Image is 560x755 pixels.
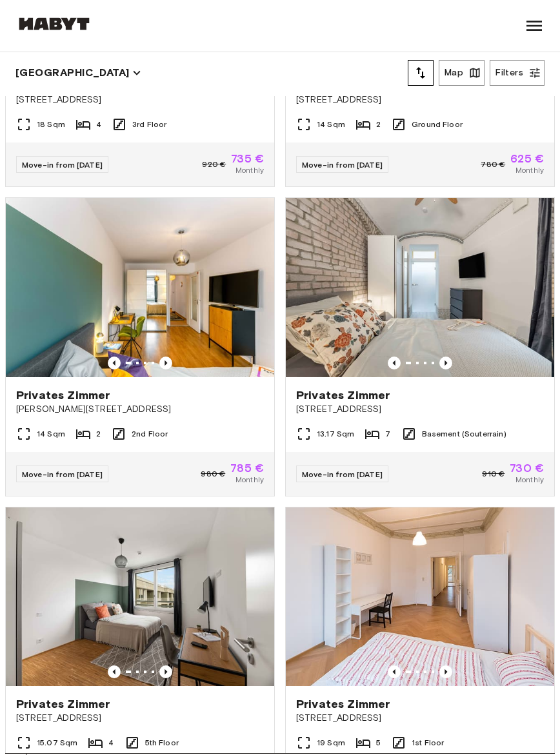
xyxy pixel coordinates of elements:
[422,428,506,440] span: Basement (Souterrain)
[439,357,452,369] button: Previous image
[22,469,103,479] span: Move-in from [DATE]
[132,428,168,440] span: 2nd Floor
[296,93,544,106] span: [STREET_ADDRESS]
[317,119,345,130] span: 14 Sqm
[6,507,274,686] img: Marketing picture of unit DE-02-023-004-01HF
[388,357,401,369] button: Previous image
[6,198,274,377] img: Marketing picture of unit DE-02-014-003-01HF
[482,468,505,480] span: 910 €
[16,387,110,403] span: Privates Zimmer
[285,197,555,496] a: Marketing picture of unit DE-02-004-006-01HFMarketing picture of unit DE-02-004-006-01HFPrevious ...
[231,153,264,164] span: 735 €
[515,474,544,485] span: Monthly
[37,119,65,130] span: 18 Sqm
[16,403,264,416] span: [PERSON_NAME][STREET_ADDRESS]
[376,119,381,130] span: 2
[159,357,172,369] button: Previous image
[37,737,77,749] span: 15.07 Sqm
[296,387,390,403] span: Privates Zimmer
[510,153,544,164] span: 625 €
[201,468,225,480] span: 980 €
[5,197,275,496] a: Marketing picture of unit DE-02-014-003-01HFPrevious imagePrevious imagePrivates Zimmer[PERSON_NA...
[412,119,463,130] span: Ground Floor
[286,507,554,686] img: Marketing picture of unit DE-02-040-02M
[481,159,505,170] span: 780 €
[16,712,264,725] span: [STREET_ADDRESS]
[145,737,179,749] span: 5th Floor
[439,60,485,86] button: Map
[96,428,101,440] span: 2
[37,428,65,440] span: 14 Sqm
[296,712,544,725] span: [STREET_ADDRESS]
[490,60,545,86] button: Filters
[22,160,103,170] span: Move-in from [DATE]
[283,198,552,377] img: Marketing picture of unit DE-02-004-006-01HF
[317,428,354,440] span: 13.17 Sqm
[235,474,264,485] span: Monthly
[510,462,544,474] span: 730 €
[230,462,264,474] span: 785 €
[376,737,381,749] span: 5
[515,164,544,176] span: Monthly
[408,60,434,86] button: tune
[439,665,452,678] button: Previous image
[108,665,121,678] button: Previous image
[202,159,226,170] span: 920 €
[302,469,383,479] span: Move-in from [DATE]
[296,403,544,416] span: [STREET_ADDRESS]
[16,696,110,712] span: Privates Zimmer
[159,665,172,678] button: Previous image
[132,119,166,130] span: 3rd Floor
[302,160,383,170] span: Move-in from [DATE]
[388,665,401,678] button: Previous image
[15,64,141,82] button: [GEOGRAPHIC_DATA]
[16,93,264,106] span: [STREET_ADDRESS]
[317,737,345,749] span: 19 Sqm
[96,119,101,130] span: 4
[235,164,264,176] span: Monthly
[15,17,93,30] img: Habyt
[385,428,390,440] span: 7
[412,737,444,749] span: 1st Floor
[108,357,121,369] button: Previous image
[108,737,114,749] span: 4
[296,696,390,712] span: Privates Zimmer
